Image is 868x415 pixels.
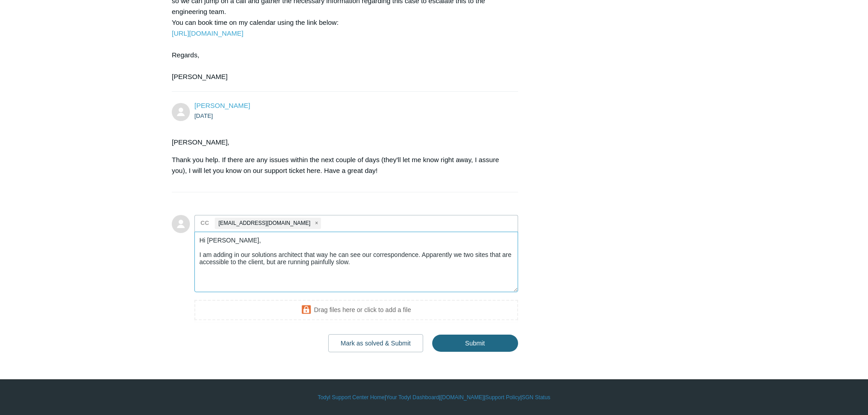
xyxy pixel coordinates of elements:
button: Mark as solved & Submit [328,334,424,352]
p: Thank you help. If there are any issues within the next couple of days (they'll let me know right... [172,154,509,176]
a: SGN Status [522,393,550,401]
textarea: Add your reply [194,232,518,293]
span: Joseph Mathieu [194,102,250,109]
div: | | | | [172,393,696,401]
a: [URL][DOMAIN_NAME] [172,29,243,37]
a: Support Policy [486,393,520,401]
a: Your Todyl Dashboard [386,393,439,401]
time: 08/06/2025, 12:00 [194,112,213,119]
a: [PERSON_NAME] [194,102,250,109]
span: close [315,218,318,228]
a: [DOMAIN_NAME] [440,393,484,401]
a: Todyl Support Center Home [318,393,385,401]
input: Submit [432,335,518,352]
label: CC [201,216,209,230]
p: [PERSON_NAME], [172,137,509,148]
span: [EMAIL_ADDRESS][DOMAIN_NAME] [218,218,310,228]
